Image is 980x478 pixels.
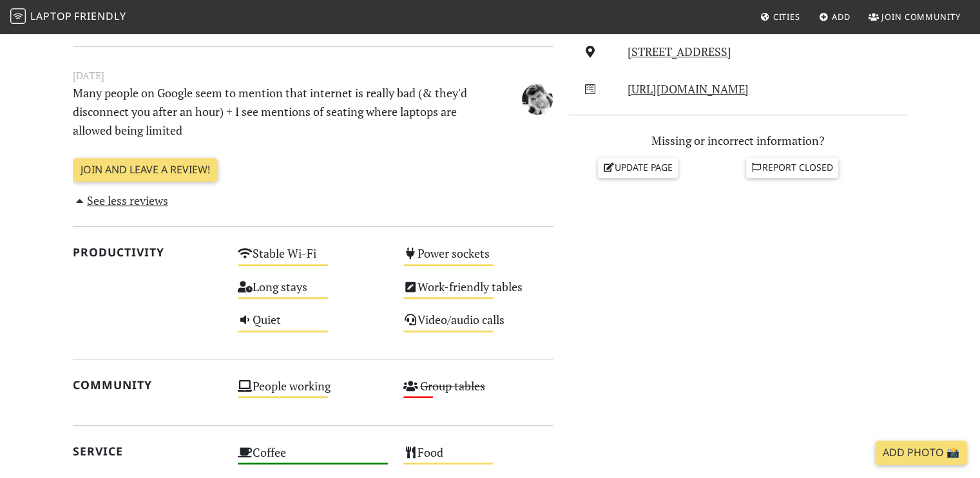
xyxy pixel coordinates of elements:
a: LaptopFriendly LaptopFriendly [10,6,126,28]
h2: Service [73,445,223,458]
h2: Community [73,378,223,392]
a: Report closed [746,158,839,177]
a: See less reviews [73,193,169,208]
a: Join and leave a review! [73,158,218,182]
img: 2406-vlad.jpg [522,84,553,115]
div: Quiet [230,309,396,342]
div: Long stays [230,276,396,309]
span: Cities [773,11,800,23]
div: People working [230,376,396,408]
img: LaptopFriendly [10,8,26,24]
span: Add [832,11,850,23]
span: Vlad Sitalo [522,90,553,106]
p: Many people on Google seem to mention that internet is really bad (& they'd disconnect you after ... [65,84,479,139]
div: Work-friendly tables [396,276,561,309]
div: Coffee [230,442,396,475]
div: Power sockets [396,243,561,276]
a: Join Community [863,5,966,28]
a: Add [814,5,856,28]
p: Missing or incorrect information? [569,131,908,150]
a: Add Photo 📸 [875,441,967,465]
div: Video/audio calls [396,309,561,342]
s: Group tables [420,378,485,394]
small: [DATE] [65,68,561,84]
a: Update page [598,158,678,177]
div: Stable Wi-Fi [230,243,396,276]
a: Cities [755,5,805,28]
span: Join Community [881,11,961,23]
div: Food [396,442,561,475]
span: Friendly [74,9,126,23]
h2: Productivity [73,245,223,259]
span: Laptop [30,9,72,23]
a: [STREET_ADDRESS] [628,44,731,59]
a: [URL][DOMAIN_NAME] [628,81,749,97]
